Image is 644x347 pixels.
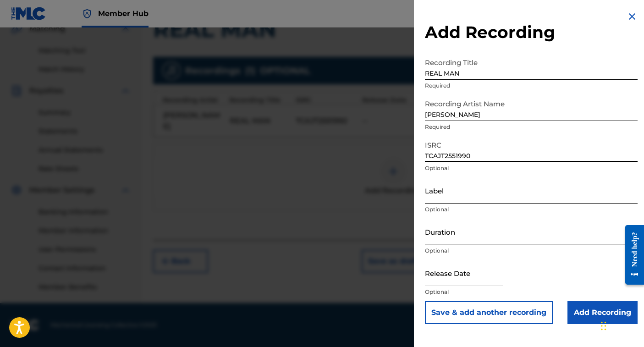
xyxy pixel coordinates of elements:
input: Add Recording [567,301,638,324]
iframe: Resource Center [618,217,644,292]
p: Required [425,123,638,131]
p: Optional [425,205,638,214]
p: Optional [425,164,638,172]
iframe: Chat Widget [598,303,644,347]
span: Member Hub [98,8,149,19]
button: Save & add another recording [425,301,553,324]
p: Optional [425,247,638,255]
p: Required [425,82,638,90]
img: Top Rightsholder [82,8,93,19]
img: MLC Logo [11,7,46,20]
div: Drag [601,312,606,340]
h2: Add Recording [425,22,638,43]
p: Optional [425,288,638,296]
